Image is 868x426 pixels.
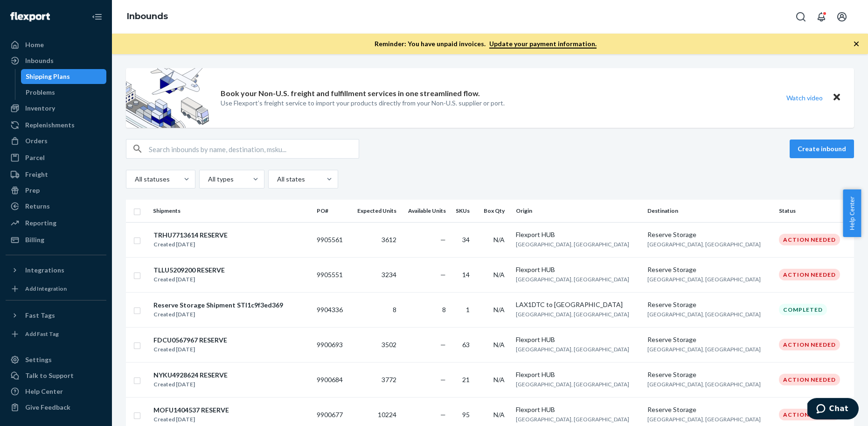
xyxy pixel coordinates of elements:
[516,405,640,414] div: Flexport HUB
[647,311,761,318] span: [GEOGRAPHIC_DATA], [GEOGRAPHIC_DATA]
[644,200,775,222] th: Destination
[6,101,106,116] a: Inventory
[25,403,70,412] div: Give Feedback
[6,167,106,182] a: Freight
[153,415,229,424] div: Created [DATE]
[6,183,106,198] a: Prep
[6,118,106,133] a: Replenishments
[25,285,67,293] div: Add Integration
[442,306,446,314] span: 8
[349,200,400,222] th: Expected Units
[462,376,470,384] span: 21
[466,306,470,314] span: 1
[647,265,771,274] div: Reserve Storage
[6,308,106,323] button: Fast Tags
[400,200,450,222] th: Available Units
[313,222,349,257] td: 9905561
[26,88,55,97] div: Problems
[779,374,840,385] div: Action Needed
[153,335,227,345] div: FDCU0567967 RESERVE
[516,230,640,239] div: Flexport HUB
[382,271,396,279] span: 3234
[462,341,470,349] span: 63
[153,265,225,275] div: TLLU5209200 RESERVE
[313,327,349,362] td: 9900693
[462,411,470,419] span: 95
[440,236,446,244] span: —
[6,384,106,399] a: Help Center
[516,416,629,423] span: [GEOGRAPHIC_DATA], [GEOGRAPHIC_DATA]
[6,400,106,415] button: Give Feedback
[25,387,63,396] div: Help Center
[6,281,106,296] a: Add Integration
[313,292,349,327] td: 9904336
[153,240,228,249] div: Created [DATE]
[21,69,107,84] a: Shipping Plans
[153,345,227,354] div: Created [DATE]
[26,72,70,81] div: Shipping Plans
[516,311,629,318] span: [GEOGRAPHIC_DATA], [GEOGRAPHIC_DATA]
[382,376,396,384] span: 3772
[440,411,446,419] span: —
[516,370,640,379] div: Flexport HUB
[25,311,55,320] div: Fast Tags
[843,189,861,237] button: Help Center
[647,241,761,248] span: [GEOGRAPHIC_DATA], [GEOGRAPHIC_DATA]
[153,370,228,380] div: NYKU4928624 RESERVE
[25,170,48,179] div: Freight
[313,200,349,222] th: PO#
[779,409,840,420] div: Action Needed
[6,352,106,367] a: Settings
[6,53,106,68] a: Inbounds
[516,300,640,309] div: LAX1DTC to [GEOGRAPHIC_DATA]
[493,271,505,279] span: N/A
[647,300,771,309] div: Reserve Storage
[6,199,106,214] a: Returns
[25,265,64,275] div: Integrations
[25,355,52,364] div: Settings
[647,276,761,283] span: [GEOGRAPHIC_DATA], [GEOGRAPHIC_DATA]
[647,381,761,388] span: [GEOGRAPHIC_DATA], [GEOGRAPHIC_DATA]
[477,200,512,222] th: Box Qty
[25,235,44,244] div: Billing
[516,241,629,248] span: [GEOGRAPHIC_DATA], [GEOGRAPHIC_DATA]
[25,330,59,338] div: Add Fast Tag
[440,341,446,349] span: —
[153,230,228,240] div: TRHU7713614 RESERVE
[647,335,771,344] div: Reserve Storage
[375,39,597,49] p: Reminder: You have unpaid invoices.
[779,269,840,280] div: Action Needed
[440,376,446,384] span: —
[149,140,359,158] input: Search inbounds by name, destination, msku...
[149,200,313,222] th: Shipments
[440,271,446,279] span: —
[21,85,107,100] a: Problems
[516,381,629,388] span: [GEOGRAPHIC_DATA], [GEOGRAPHIC_DATA]
[462,236,470,244] span: 34
[25,56,54,65] div: Inbounds
[382,236,396,244] span: 3612
[10,12,50,21] img: Flexport logo
[276,175,277,184] input: All states
[450,200,477,222] th: SKUs
[516,265,640,274] div: Flexport HUB
[775,200,854,222] th: Status
[153,275,225,284] div: Created [DATE]
[493,376,505,384] span: N/A
[780,91,829,105] button: Watch video
[221,88,480,99] p: Book your Non-U.S. freight and fulfillment services in one streamlined flow.
[516,346,629,353] span: [GEOGRAPHIC_DATA], [GEOGRAPHIC_DATA]
[779,304,827,315] div: Completed
[25,40,44,49] div: Home
[493,411,505,419] span: N/A
[6,232,106,247] a: Billing
[6,263,106,278] button: Integrations
[88,7,106,26] button: Close Navigation
[25,218,56,228] div: Reporting
[790,140,854,158] button: Create inbound
[647,370,771,379] div: Reserve Storage
[25,120,75,130] div: Replenishments
[25,186,40,195] div: Prep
